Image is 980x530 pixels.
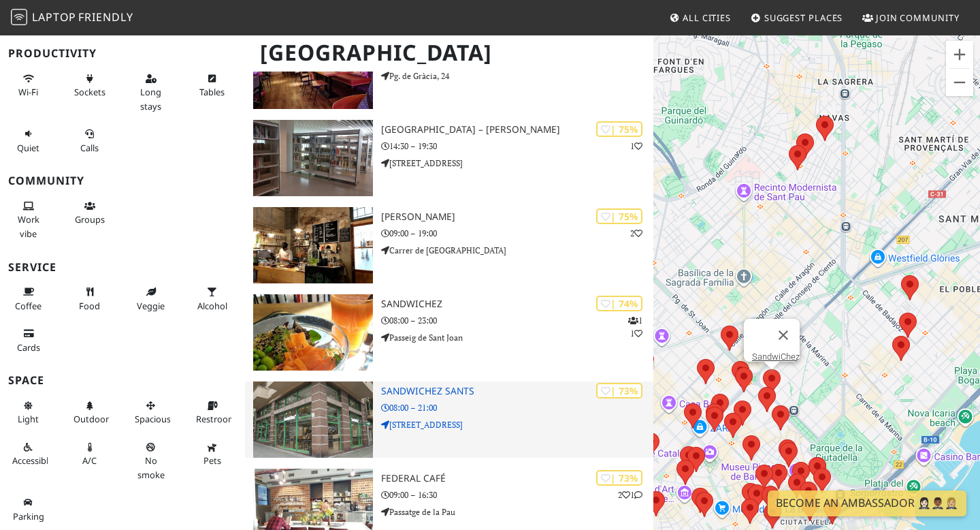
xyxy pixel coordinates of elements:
[69,436,110,472] button: A/C
[131,436,171,486] button: No smoke
[628,314,642,340] p: 1 1
[199,86,225,98] span: Work-friendly tables
[683,12,731,24] span: All Cities
[8,281,48,317] button: Coffee
[253,381,373,458] img: SandwiChez Sants
[69,281,110,317] button: Food
[596,383,642,399] div: | 73%
[12,454,53,467] span: Accessible
[768,490,966,516] a: Become an Ambassador 🤵🏻‍♀️🤵🏾‍♂️🤵🏼‍♀️
[596,296,642,311] div: | 74%
[82,454,97,467] span: Air conditioned
[8,67,48,104] button: Wi-Fi
[245,294,653,371] a: SandwiChez | 74% 11 SandwiChez 08:00 – 23:00 Passeig de Sant Joan
[15,300,42,312] span: Coffee
[203,454,221,467] span: Pet friendly
[69,67,110,104] button: Sockets
[381,140,653,153] p: 14:30 – 19:30
[253,207,373,283] img: Espai Joliu
[381,505,653,518] p: Passatge de la Pau
[752,352,800,362] a: SandwiChez
[17,142,39,154] span: Quiet
[17,341,40,354] span: Credit cards
[8,322,48,358] button: Cards
[135,413,171,425] span: Spacious
[876,12,960,24] span: Join Community
[192,436,232,472] button: Pets
[664,5,736,30] a: All Cities
[8,47,237,60] h3: Productivity
[131,394,171,431] button: Spacious
[75,213,105,225] span: Group tables
[69,394,110,431] button: Outdoor
[245,381,653,458] a: SandwiChez Sants | 73% SandwiChez Sants 08:00 – 21:00 [STREET_ADDRESS]
[253,294,373,371] img: SandwiChez
[249,34,651,72] h1: [GEOGRAPHIC_DATA]
[8,123,48,159] button: Quiet
[69,123,110,159] button: Calls
[196,413,236,425] span: Restroom
[197,300,227,312] span: Alcohol
[8,261,237,274] h3: Service
[18,213,39,239] span: People working
[857,5,965,30] a: Join Community
[73,413,109,425] span: Outdoor area
[8,436,48,472] button: Accessible
[245,207,653,283] a: Espai Joliu | 75% 2 [PERSON_NAME] 09:00 – 19:00 Carrer de [GEOGRAPHIC_DATA]
[381,211,653,223] h3: [PERSON_NAME]
[764,12,843,24] span: Suggest Places
[381,488,653,501] p: 09:00 – 16:30
[596,208,642,224] div: | 75%
[11,6,133,30] a: LaptopFriendly LaptopFriendly
[192,67,232,104] button: Tables
[140,86,161,112] span: Long stays
[137,300,165,312] span: Veggie
[381,473,653,484] h3: Federal Café
[381,298,653,310] h3: SandwiChez
[13,510,44,523] span: Parking
[381,124,653,136] h3: [GEOGRAPHIC_DATA] – [PERSON_NAME]
[245,120,653,196] a: Biblioteca Camp de l'Arpa – Caterina Albert | 75% 1 [GEOGRAPHIC_DATA] – [PERSON_NAME] 14:30 – 19:...
[8,195,48,245] button: Work vibe
[630,140,642,153] p: 1
[192,394,232,431] button: Restroom
[381,401,653,414] p: 08:00 – 21:00
[11,9,27,25] img: LaptopFriendly
[745,5,849,30] a: Suggest Places
[630,227,642,240] p: 2
[381,418,653,431] p: [STREET_ADDRESS]
[8,394,48,431] button: Light
[78,10,133,25] span: Friendly
[18,413,39,425] span: Natural light
[18,86,38,98] span: Stable Wi-Fi
[618,488,642,501] p: 2 1
[8,491,48,527] button: Parking
[381,386,653,397] h3: SandwiChez Sants
[946,41,973,68] button: Acercar
[69,195,110,231] button: Groups
[381,331,653,344] p: Passeig de Sant Joan
[8,174,237,187] h3: Community
[131,67,171,117] button: Long stays
[381,244,653,257] p: Carrer de [GEOGRAPHIC_DATA]
[596,121,642,137] div: | 75%
[946,69,973,96] button: Alejar
[767,319,800,352] button: Cerrar
[80,142,99,154] span: Video/audio calls
[8,374,237,387] h3: Space
[79,300,100,312] span: Food
[131,281,171,317] button: Veggie
[381,157,653,170] p: [STREET_ADDRESS]
[74,86,105,98] span: Power sockets
[381,314,653,327] p: 08:00 – 23:00
[253,120,373,196] img: Biblioteca Camp de l'Arpa – Caterina Albert
[137,454,165,480] span: Smoke free
[32,10,76,25] span: Laptop
[381,227,653,240] p: 09:00 – 19:00
[596,470,642,486] div: | 73%
[192,281,232,317] button: Alcohol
